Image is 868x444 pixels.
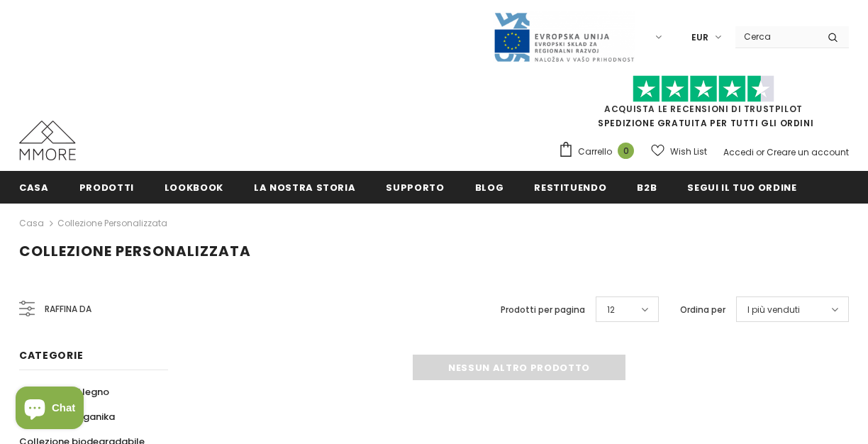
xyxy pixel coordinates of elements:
[19,171,49,203] a: Casa
[687,181,796,194] span: Segui il tuo ordine
[756,146,764,158] span: or
[165,171,223,203] a: Lookbook
[19,215,44,232] a: Casa
[19,241,251,261] span: Collezione personalizzata
[651,139,707,164] a: Wish List
[687,171,796,203] a: Segui il tuo ordine
[45,301,91,317] span: Raffina da
[618,143,634,159] span: 0
[637,181,657,194] span: B2B
[475,171,504,203] a: Blog
[735,26,817,47] input: Search Site
[19,348,83,362] span: Categorie
[501,303,585,317] label: Prodotti per pagina
[19,379,109,404] a: Collezione di legno
[254,181,355,194] span: La nostra storia
[57,217,167,229] a: Collezione personalizzata
[534,181,606,194] span: Restituendo
[680,303,725,317] label: Ordina per
[578,145,612,159] span: Carrello
[670,145,707,159] span: Wish List
[604,103,803,115] a: Acquista le recensioni di TrustPilot
[79,181,134,194] span: Prodotti
[475,181,504,194] span: Blog
[633,75,774,103] img: Fidati di Pilot Stars
[607,303,615,317] span: 12
[165,181,223,194] span: Lookbook
[19,181,49,194] span: Casa
[19,385,109,399] span: Collezione di legno
[11,387,88,433] inbox-online-store-chat: Shopify online store chat
[19,121,76,160] img: Casi MMORE
[79,171,134,203] a: Prodotti
[558,141,641,162] a: Carrello 0
[558,82,849,129] span: SPEDIZIONE GRATUITA PER TUTTI GLI ORDINI
[386,181,444,194] span: supporto
[723,146,754,158] a: Accedi
[254,171,355,203] a: La nostra storia
[386,171,444,203] a: supporto
[534,171,606,203] a: Restituendo
[691,30,708,45] span: EUR
[637,171,657,203] a: B2B
[747,303,800,317] span: I più venduti
[493,11,635,63] img: Javni Razpis
[767,146,849,158] a: Creare un account
[493,30,635,43] a: Javni Razpis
